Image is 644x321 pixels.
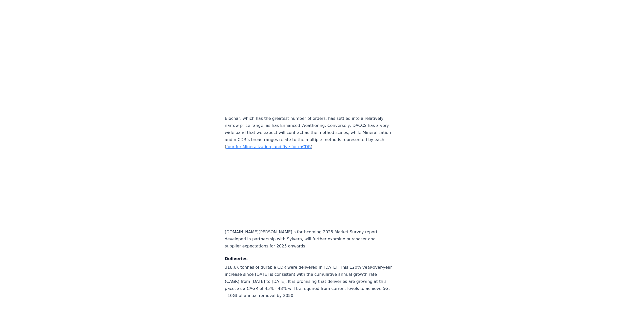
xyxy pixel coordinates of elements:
[226,144,311,149] a: four for Mineralization, and five for mCDR
[225,256,393,262] h4: Deliveries
[225,155,393,223] iframe: Dot Plot
[225,264,393,299] p: 318.6K tonnes of durable CDR were delivered in [DATE]. This 120% year-over-year increase since [D...
[225,228,393,250] p: [DOMAIN_NAME][PERSON_NAME]’s forthcoming 2025 Market Survey report, developed in partnership with...
[225,115,393,150] p: Biochar, which has the greatest number of orders, has settled into a relatively narrow price rang...
[225,7,393,110] iframe: Table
